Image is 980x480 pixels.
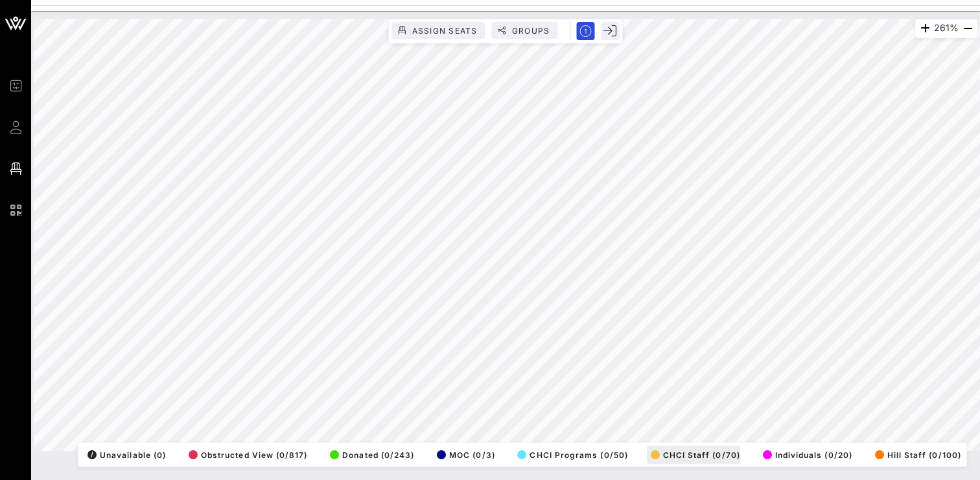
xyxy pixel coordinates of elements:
button: /Unavailable (0) [84,446,166,464]
button: CHCI Staff (0/70) [647,446,740,464]
span: CHCI Staff (0/70) [651,450,740,460]
button: Assign Seats [392,22,485,39]
span: Hill Staff (0/100) [875,450,961,460]
span: Individuals (0/20) [763,450,852,460]
span: MOC (0/3) [437,450,495,460]
div: 261% [915,19,977,38]
button: Groups [492,22,558,39]
span: Donated (0/243) [330,450,414,460]
button: Hill Staff (0/100) [871,446,961,464]
div: / [87,450,97,459]
button: Donated (0/243) [326,446,414,464]
span: CHCI Programs (0/50) [517,450,628,460]
span: Assign Seats [412,26,478,36]
span: Obstructed View (0/817) [189,450,308,460]
button: Obstructed View (0/817) [185,446,308,464]
span: Unavailable (0) [87,450,166,460]
button: CHCI Programs (0/50) [513,446,628,464]
button: MOC (0/3) [433,446,495,464]
span: Groups [511,26,550,36]
button: Individuals (0/20) [759,446,852,464]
